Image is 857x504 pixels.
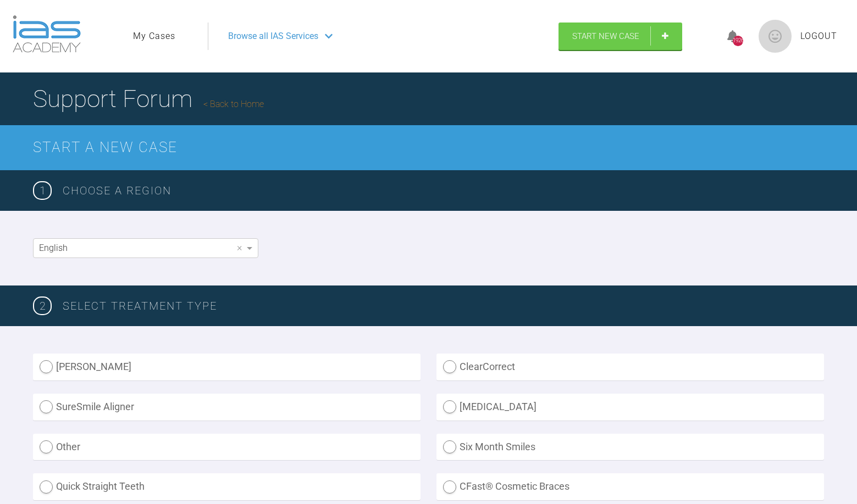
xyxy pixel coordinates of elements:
[235,239,244,257] span: Clear value
[572,31,639,41] span: Start New Case
[436,394,824,421] label: [MEDICAL_DATA]
[436,473,824,500] label: CFast® Cosmetic Braces
[759,20,792,53] img: profile.png
[63,182,824,199] h3: Choose a region
[436,434,824,461] label: Six Month Smiles
[33,296,52,315] span: 2
[133,29,175,43] a: My Cases
[39,243,68,253] span: English
[203,99,264,109] a: Back to Home
[33,354,421,380] label: [PERSON_NAME]
[559,23,682,50] a: Start New Case
[13,15,81,53] img: logo-light.3e3ef733.png
[33,434,421,461] label: Other
[33,80,264,118] h1: Support Forum
[33,136,824,159] h2: Start a New Case
[237,243,242,253] span: ×
[733,36,743,46] div: 1926
[33,473,421,500] label: Quick Straight Teeth
[228,29,318,43] span: Browse all IAS Services
[800,29,837,43] a: Logout
[436,354,824,380] label: ClearCorrect
[33,394,421,421] label: SureSmile Aligner
[33,181,52,200] span: 1
[63,297,824,315] h3: SELECT TREATMENT TYPE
